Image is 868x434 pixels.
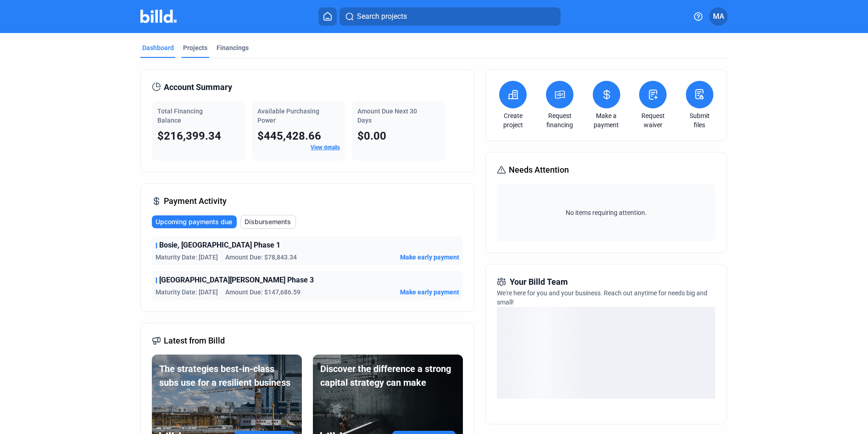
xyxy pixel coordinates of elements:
span: Amount Due Next 30 Days [357,107,417,124]
span: Available Purchasing Power [257,107,319,124]
span: Your Billd Team [510,276,568,288]
span: We're here for you and your business. Reach out anytime for needs big and small! [497,289,707,306]
div: The strategies best-in-class subs use for a resilient business [159,362,295,389]
span: Bosie, [GEOGRAPHIC_DATA] Phase 1 [159,240,280,251]
button: Make early payment [400,253,459,262]
a: View details [311,144,340,151]
span: MA [713,11,724,22]
span: Payment Activity [164,195,227,208]
a: Create project [497,111,529,130]
span: Search projects [357,11,407,22]
span: $0.00 [357,130,386,142]
div: Projects [183,43,207,52]
button: Make early payment [400,287,459,297]
img: Billd Company Logo [140,10,177,23]
a: Make a payment [590,111,623,130]
span: Amount Due: $147,686.59 [225,287,300,297]
span: No items requiring attention. [501,208,712,217]
a: Request financing [544,111,576,130]
div: Dashboard [142,43,174,52]
div: Discover the difference a strong capital strategy can make [320,362,456,389]
span: Amount Due: $78,843.34 [225,253,297,262]
a: Submit files [684,111,716,130]
span: Total Financing Balance [157,107,203,124]
span: Upcoming payments due [156,217,232,226]
button: Disbursements [240,215,296,229]
button: MA [709,7,728,26]
span: Maturity Date: [DATE] [156,287,218,297]
span: Latest from Billd [164,334,225,347]
div: loading [497,307,715,399]
span: $216,399.34 [157,130,221,142]
button: Upcoming payments due [152,215,237,228]
span: Needs Attention [509,163,569,176]
span: $445,428.66 [257,130,321,142]
div: Financings [217,43,249,52]
span: Disbursements [245,217,291,226]
a: Request waiver [637,111,669,130]
span: Account Summary [164,81,232,94]
span: Maturity Date: [DATE] [156,253,218,262]
button: Search projects [339,7,561,26]
span: [GEOGRAPHIC_DATA][PERSON_NAME] Phase 3 [159,275,314,286]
